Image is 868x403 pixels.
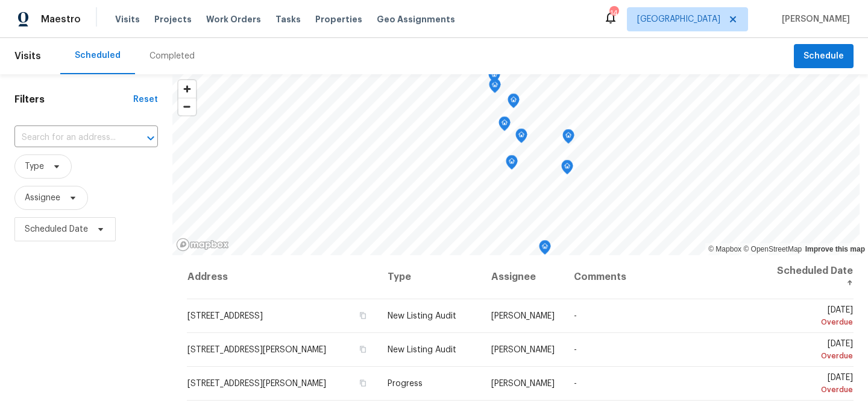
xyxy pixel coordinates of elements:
div: Overdue [774,316,853,328]
th: Assignee [482,255,564,299]
div: Map marker [489,78,501,97]
button: Copy Address [357,344,368,355]
div: Map marker [508,94,520,112]
span: [PERSON_NAME] [491,346,555,354]
button: Copy Address [357,310,368,321]
a: Mapbox [708,245,741,253]
span: [STREET_ADDRESS] [187,312,263,320]
span: Geo Assignments [377,13,455,25]
button: Zoom in [178,80,196,98]
span: New Listing Audit [388,346,456,354]
span: Visits [115,13,140,25]
span: [GEOGRAPHIC_DATA] [637,13,720,25]
div: Map marker [562,129,574,148]
div: Completed [149,50,195,62]
span: [PERSON_NAME] [777,13,850,25]
div: Map marker [561,160,573,179]
span: - [574,312,577,320]
span: Work Orders [206,13,261,25]
span: Visits [14,43,41,69]
span: Scheduled Date [25,223,88,235]
div: Overdue [774,350,853,362]
div: Reset [133,94,158,106]
a: Mapbox homepage [176,238,229,252]
span: [PERSON_NAME] [491,379,555,388]
th: Scheduled Date ↑ [764,255,854,299]
span: Assignee [25,192,60,204]
div: Scheduled [75,49,121,62]
input: Search for an address... [14,129,124,147]
span: [DATE] [774,373,853,396]
a: Improve this map [805,245,865,253]
span: - [574,346,577,354]
button: Schedule [794,44,854,69]
span: [STREET_ADDRESS][PERSON_NAME] [187,379,326,388]
span: Progress [388,379,423,388]
h1: Filters [14,94,133,106]
span: Maestro [41,13,81,25]
span: Type [25,160,44,173]
div: Map marker [539,240,551,259]
span: Schedule [804,49,844,64]
div: Map marker [515,129,527,147]
span: [DATE] [774,340,853,362]
div: Overdue [774,384,853,396]
th: Comments [564,255,764,299]
a: OpenStreetMap [743,245,802,253]
span: [DATE] [774,306,853,328]
canvas: Map [172,74,860,255]
div: 14 [609,7,618,19]
button: Copy Address [357,378,368,389]
th: Type [378,255,482,299]
span: Projects [154,13,192,25]
span: New Listing Audit [388,312,456,320]
span: [PERSON_NAME] [491,312,555,320]
button: Zoom out [178,98,196,115]
button: Open [142,130,159,147]
span: Properties [315,13,362,25]
span: [STREET_ADDRESS][PERSON_NAME] [187,346,326,354]
span: Tasks [275,15,301,24]
span: - [574,379,577,388]
div: Map marker [488,68,500,87]
th: Address [187,255,378,299]
div: Map marker [506,155,518,174]
span: Zoom out [178,98,196,115]
div: Map marker [498,116,511,135]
